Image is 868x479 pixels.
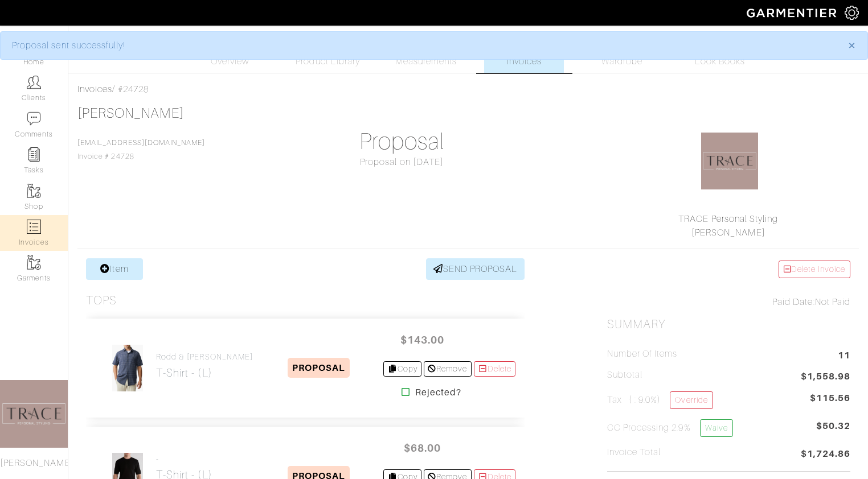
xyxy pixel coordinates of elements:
[77,84,112,94] a: Invoices
[670,391,713,409] a: Override
[77,82,859,96] div: / #24728
[388,328,456,352] span: $143.00
[27,255,41,270] img: garments-icon-b7da505a4dc4fd61783c78ac3ca0ef83fa9d6f193b1c9dc38574b1d14d53ca28.png
[27,147,41,162] img: reminder-icon-8004d30b9f0a5d33ae49ab947aed9ed385cf756f9e5892f1edd6e32f2345188e.png
[156,352,253,379] a: Rodd & [PERSON_NAME] T-Shirt - (L)
[112,344,144,392] img: Rzsr8PGtGwZb2eB6Dr42zN52
[424,361,471,377] a: Remove
[27,112,41,126] img: comment-icon-a0a6a9ef722e966f86d9cbdc48e553b5cf19dbc54f86b18d962a5391bc8f6eb6.png
[77,139,205,160] span: Invoice # 24728
[801,447,850,463] span: $1,724.86
[211,55,249,68] span: Overview
[607,370,642,381] h5: Subtotal
[847,38,856,53] span: ×
[678,214,778,224] a: TRACE Personal Styling
[86,294,117,308] h3: Tops
[156,352,253,362] h4: Rodd & [PERSON_NAME]
[772,297,815,307] span: Paid Date:
[601,55,642,68] span: Wardrobe
[801,370,850,385] span: $1,558.98
[810,391,850,405] span: $115.56
[741,3,845,23] img: garmentier-logo-header-white-b43fb05a5012e4ada735d5af1a66efaba907eab6374d6393d1fbf88cb4ef424d.png
[280,155,523,169] div: Proposal on [DATE]
[27,75,41,89] img: clients-icon-6bae9207a08558b7cb47a8932f037763ab4055f8c8b6bfacd5dc20c3e0201464.png
[607,419,733,437] h5: CC Processing 2.9%
[77,139,205,147] a: [EMAIL_ADDRESS][DOMAIN_NAME]
[695,55,746,68] span: Look Books
[395,55,457,68] span: Measurements
[691,228,765,238] a: [PERSON_NAME]
[701,133,758,189] img: 1583817110766.png.png
[288,358,350,378] span: PROPOSAL
[296,55,360,68] span: Product Library
[12,39,831,52] div: Proposal sent successfully!
[845,6,859,20] img: gear-icon-white-bd11855cb880d31180b6d7d6211b90ccbf57a29d726f0c71d8c61bd08dd39cc2.png
[156,366,253,379] h2: T-Shirt - (L)
[700,419,733,437] a: Waive
[86,258,143,280] a: Item
[607,447,661,458] h5: Invoice Total
[607,317,850,332] h2: Summary
[484,31,564,73] a: Invoices
[280,128,523,155] h1: Proposal
[474,361,516,377] a: Delete
[607,295,850,309] div: Not Paid
[607,391,713,409] h5: Tax ( : 9.0%)
[156,454,212,464] h4: -
[415,386,461,399] strong: Rejected?
[388,436,456,460] span: $68.00
[816,419,850,441] span: $50.32
[838,349,850,364] span: 11
[77,106,184,121] a: [PERSON_NAME]
[27,184,41,198] img: garments-icon-b7da505a4dc4fd61783c78ac3ca0ef83fa9d6f193b1c9dc38574b1d14d53ca28.png
[426,258,525,280] a: SEND PROPOSAL
[779,261,850,278] a: Delete Invoice
[383,361,421,377] a: Copy
[607,349,678,360] h5: Number of Items
[507,55,542,68] span: Invoices
[27,220,41,234] img: orders-icon-0abe47150d42831381b5fb84f609e132dff9fe21cb692f30cb5eec754e2cba89.png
